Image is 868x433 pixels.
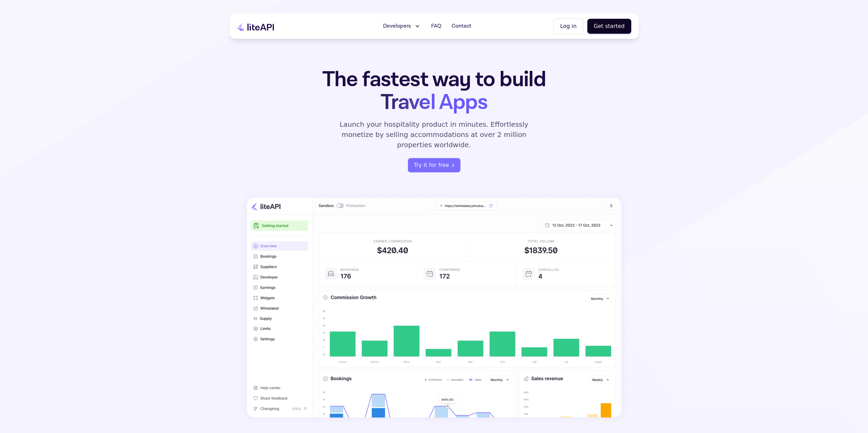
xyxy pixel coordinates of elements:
p: Launch your hospitality product in minutes. Effortlessly monetize by selling accommodations at ov... [332,119,536,150]
a: FAQ [427,19,445,33]
button: Try it for free [408,158,460,172]
span: Contact [452,22,471,30]
span: FAQ [431,22,441,30]
button: Log in [554,18,583,34]
button: Get started [587,19,631,34]
button: Developers [379,19,425,33]
span: Developers [383,22,411,30]
span: Travel Apps [381,88,487,117]
a: Contact [447,19,475,33]
a: register [408,158,460,172]
h1: The fastest way to build [301,68,568,114]
img: dashboard illustration [240,191,628,424]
